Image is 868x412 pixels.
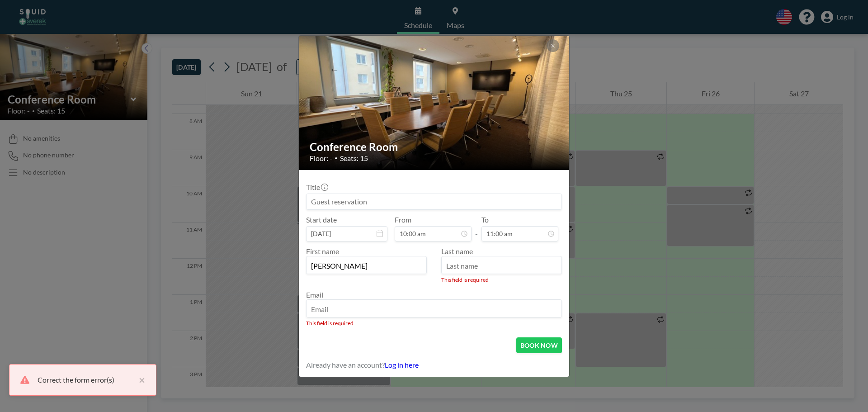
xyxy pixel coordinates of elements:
span: • [335,155,338,161]
label: To [481,215,489,224]
button: close [134,374,145,385]
span: Seats: 15 [340,154,368,163]
a: Log in here [385,360,419,369]
input: Guest reservation [307,194,561,209]
label: Last name [441,247,473,256]
input: First name [307,258,426,274]
h2: Conference Room [310,140,559,154]
img: 537.JPG [299,1,570,204]
label: Start date [306,215,337,224]
label: Title [306,183,327,192]
div: This field is required [441,276,562,283]
input: Last name [442,258,561,274]
button: BOOK NOW [516,337,562,353]
span: Already have an account? [306,360,385,369]
span: Floor: - [310,154,332,163]
div: Correct the form error(s) [38,374,134,385]
input: Email [307,302,561,317]
span: - [475,218,478,238]
div: This field is required [306,320,562,327]
label: Email [306,290,323,299]
label: From [395,215,411,224]
label: First name [306,247,339,256]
